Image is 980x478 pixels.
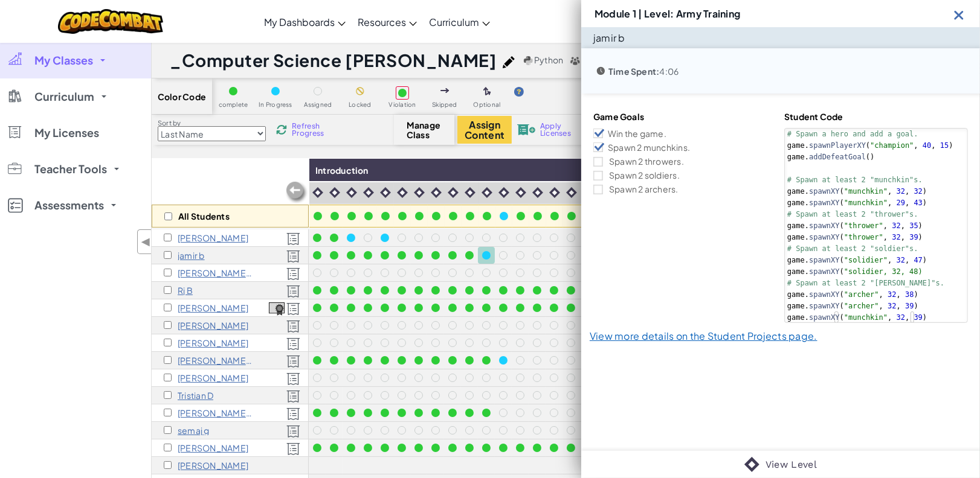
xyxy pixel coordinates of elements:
span: Skipped [432,101,457,108]
img: Licensed [286,407,300,421]
span: In Progress [259,101,292,108]
img: IconIntro.svg [363,187,374,198]
h3: Module 1 | Level: Army Training [595,8,740,19]
p: Rj B [178,285,193,295]
span: Curriculum [34,91,94,102]
img: IconReload.svg [276,124,288,136]
span: Introduction [315,165,369,176]
span: Resources [358,16,406,28]
img: IconIntro.svg [397,187,408,198]
span: Python [534,54,563,65]
a: Curriculum [423,5,496,38]
p: Ashlee L [178,460,248,470]
span: Curriculum [429,16,479,28]
img: Licensed [286,302,300,316]
p: jalaja e [178,408,253,418]
a: Resources [352,5,423,38]
img: Licensed [286,372,300,386]
p: Spawn 2 archers. [609,183,679,194]
a: View more details on the Student Projects page. [590,330,817,342]
span: complete [219,101,248,108]
img: IconIntro.svg [566,187,577,198]
img: IconHint.svg [514,87,524,97]
span: Violation [388,101,416,108]
span: Teacher Tools [34,164,107,174]
p: Spawn 2 soldiers. [609,170,680,180]
img: IconLicenseApply.svg [517,124,535,135]
img: IconIntro.svg [465,187,475,198]
span: Manage Class [407,120,442,139]
img: Licensed [286,267,300,281]
img: CodeCombat logo [58,9,164,34]
img: python.png [524,56,533,65]
a: My Dashboards [258,5,352,38]
p: quinton b [178,268,253,278]
span: Locked [349,101,371,108]
img: certificate-icon.png [269,302,285,316]
img: IconIntro.svg [744,457,759,472]
p: Win the game. [608,128,666,139]
img: IconIntro.svg [498,187,509,198]
img: Licensed [286,285,300,298]
img: iconPencil.svg [503,56,515,68]
img: IconIntro.svg [431,187,442,198]
span: Optional [474,101,501,108]
img: Arrow_Left_Inactive.png [285,180,309,205]
b: Time Spent: [608,66,660,77]
img: Licensed [286,442,300,456]
span: Apply Licenses [540,123,571,137]
img: Licensed [286,250,300,263]
p: Kenny c [178,338,248,348]
img: Icon_Checkbox_Checked.svg [593,142,605,152]
h4: Student Code [784,111,968,122]
img: Licensed [286,355,300,368]
img: Licensed [286,337,300,351]
p: kenneth c [178,320,248,330]
img: IconIntro.svg [329,187,340,198]
p: Andrew J [178,443,248,453]
img: Licensed [286,320,300,333]
p: Noah D [178,373,248,383]
p: jamir b [178,250,205,260]
span: Refresh Progress [292,123,329,137]
p: 4:06 [608,66,679,76]
h1: _Computer Science [PERSON_NAME] [170,49,497,72]
span: My Licenses [34,127,99,138]
img: IconIntro.svg [312,187,323,198]
span: My Classes [34,55,93,66]
img: IconIntro.svg [515,187,526,198]
img: Icon_Checkbox_Checked.svg [593,129,605,138]
img: MultipleUsers.png [570,56,581,65]
p: Spawn 2 throwers. [609,156,684,167]
img: IconIntro.svg [346,187,357,198]
img: Icon_Exit.svg [952,7,967,22]
p: isaac b [178,233,248,243]
h4: Game Goals [593,111,777,122]
img: Icon_TimeSpent.svg [593,63,608,78]
img: IconIntro.svg [380,187,391,198]
a: View Course Completion Certificate [269,301,285,314]
p: bailey d [178,355,253,365]
span: My Dashboards [264,16,335,28]
img: Licensed [286,390,300,403]
p: Tristian D [178,390,213,400]
img: IconIntro.svg [549,187,560,198]
p: Spawn 2 munchkins. [608,142,690,153]
img: IconIntro.svg [448,187,459,198]
label: Sort by [158,118,266,128]
img: Licensed [286,425,300,438]
button: Assign Content [457,116,512,144]
span: Assigned [304,101,332,108]
p: semaj g [178,425,210,435]
img: IconIntro.svg [482,187,492,198]
img: Licensed [286,232,300,246]
span: ◀ [141,233,151,250]
img: IconSkippedLevel.svg [440,88,450,93]
a: View Level [766,457,817,472]
span: Assessments [34,200,104,211]
p: jamir b [593,32,625,44]
img: IconOptionalLevel.svg [483,87,491,97]
p: Paul Blum [178,303,248,313]
p: All Students [178,211,230,221]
